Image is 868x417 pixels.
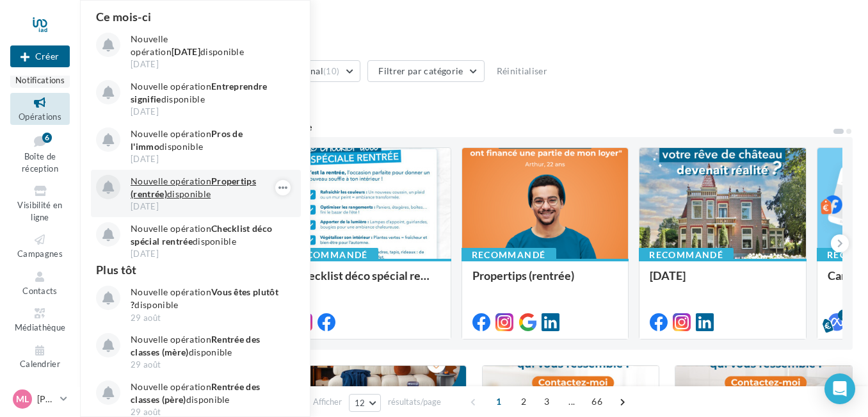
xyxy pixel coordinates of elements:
span: 1 [488,391,509,412]
span: Médiathèque [15,322,66,332]
span: 2 [513,391,534,412]
span: Contacts [22,286,58,296]
a: Boîte de réception6 [10,130,70,177]
div: 6 [42,133,52,143]
button: Créer [10,45,70,67]
a: Campagnes [10,230,70,261]
span: ... [561,391,582,412]
button: Réinitialiser [492,63,553,79]
a: Médiathèque [10,304,70,335]
span: 66 [586,391,607,412]
div: [DATE] [650,269,796,295]
div: Checklist déco spécial rentrée [294,269,440,295]
span: Afficher [313,396,342,408]
span: Boîte de réception [22,151,58,174]
div: Propertips (rentrée) [472,269,618,295]
div: Open Intercom Messenger [824,373,855,404]
div: Opérations marketing [95,20,853,40]
span: 12 [355,398,366,408]
div: Recommandé [284,248,378,262]
button: Filtrer par catégorie [367,60,484,82]
div: 5 opérations recommandées par votre enseigne [95,122,832,132]
a: Ml [PERSON_NAME] [10,387,70,411]
div: 5 [838,309,849,321]
a: Visibilité en ligne [10,181,70,225]
span: résultats/page [388,396,441,408]
span: Campagnes [17,249,63,259]
a: Opérations [10,93,70,124]
a: Contacts [10,267,70,298]
span: 3 [536,391,557,412]
div: Nouvelle campagne [10,45,70,67]
span: Ml [16,393,29,405]
div: Recommandé [639,248,734,262]
span: Notifications [15,75,65,85]
button: 12 [349,394,382,412]
a: Calendrier [10,341,70,372]
span: (10) [323,66,339,76]
span: Visibilité en ligne [17,200,62,222]
span: Opérations [19,111,61,122]
span: Calendrier [20,359,60,370]
div: Recommandé [462,248,556,262]
p: [PERSON_NAME] [37,393,55,405]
